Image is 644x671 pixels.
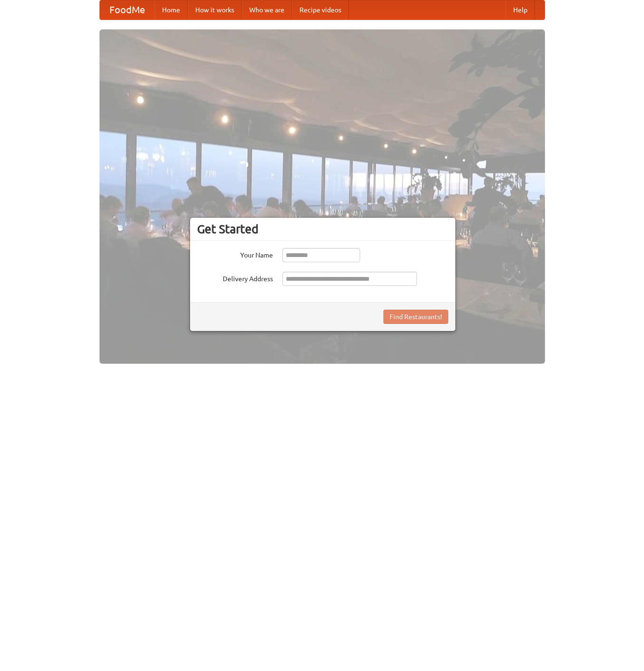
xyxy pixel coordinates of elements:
[100,0,154,19] a: FoodMe
[242,0,292,19] a: Who we are
[197,222,448,236] h3: Get Started
[506,0,535,19] a: Help
[292,0,349,19] a: Recipe videos
[383,310,448,324] button: Find Restaurants!
[197,248,273,260] label: Your Name
[188,0,242,19] a: How it works
[197,272,273,284] label: Delivery Address
[154,0,188,19] a: Home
